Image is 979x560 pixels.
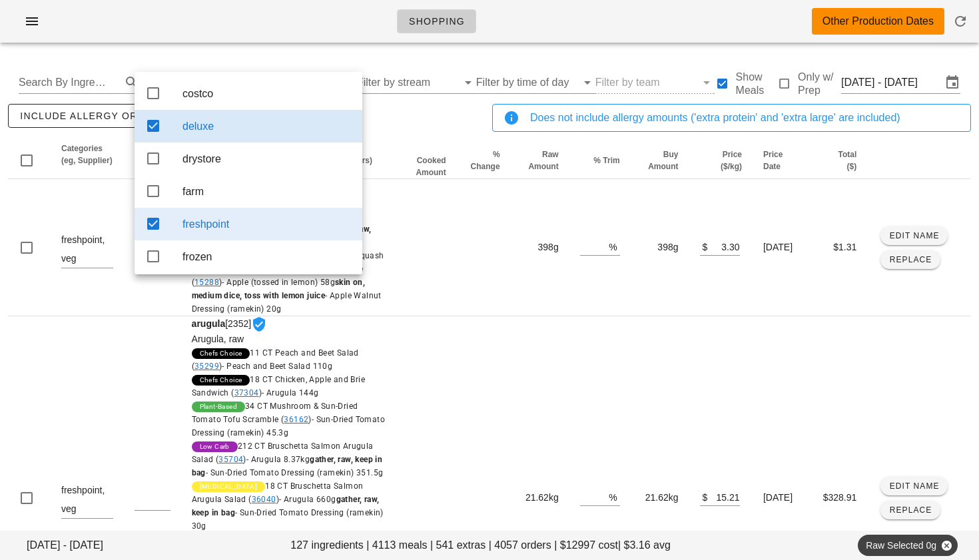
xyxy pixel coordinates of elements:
th: Raw Amount: Not sorted. Activate to sort ascending. [511,142,569,179]
span: Low Carb [200,441,230,452]
div: Does not include allergy amounts ('extra protein' and 'extra large' are included) [530,110,960,126]
button: include allergy orders [8,104,178,128]
span: Shopping [408,16,465,27]
span: % Change [471,150,500,171]
td: [DATE] [753,179,807,316]
a: 35704 [218,455,243,464]
span: Edit Name [889,231,940,240]
div: frozen [182,250,352,263]
div: $ [700,238,708,255]
span: 18 CT Chicken, Apple and Brie Sandwich ( ) [192,375,365,398]
span: Replace [889,255,932,264]
button: Edit Name [880,477,948,495]
th: Categories (eg, Supplier): Not sorted. Activate to sort ascending. [51,142,124,179]
span: - Arugula 144g [262,388,319,398]
span: - Peach and Beet Salad 110g [222,362,332,371]
span: Chefs Choice [200,375,242,386]
span: - Arugula 8.37kg [192,455,383,477]
div: Other Production Dates [822,13,934,29]
div: farm [182,185,352,198]
span: Edit Name [889,481,940,491]
span: $328.91 [823,492,857,503]
span: Price Date [763,150,783,171]
span: Raw Selected 0g [866,535,950,556]
th: Notes (eg, SKU): Not sorted. Activate to sort ascending. [124,142,181,179]
span: Categories (eg, Supplier) [61,144,113,165]
div: $ [700,488,708,505]
span: 34 CT Mushroom & Sun-Dried Tomato Tofu Scramble ( ) [192,402,385,437]
th: Price Date: Not sorted. Activate to sort ascending. [753,142,807,179]
button: Replace [880,250,940,269]
span: 212 CT Bruschetta Salmon Arugula Salad ( ) [192,441,384,477]
span: % Trim [593,156,619,165]
span: Plant-Based [200,402,237,412]
a: 36040 [252,495,276,504]
th: Total ($): Not sorted. Activate to sort ascending. [807,142,867,179]
div: Filter by time of day [476,72,595,93]
span: Chefs Choice [200,348,242,359]
th: % Change: Not sorted. Activate to sort ascending. [457,142,511,179]
span: - Sun-Dried Tomato Dressing (ramekin) 351.5g [206,468,384,477]
a: 37304 [234,388,259,398]
th: Price ($/kg): Not sorted. Activate to sort ascending. [689,142,753,179]
div: % [609,488,619,505]
span: - Sun-Dried Tomato Dressing (ramekin) 30g [192,508,384,531]
span: - Apple (tossed in lemon) 58g [192,278,366,300]
td: 398g [511,179,569,316]
th: Buy Amount: Not sorted. Activate to sort ascending. [631,142,689,179]
div: % [609,238,619,255]
div: costco [182,87,352,100]
label: Show Meals [736,71,777,97]
button: Close [940,539,952,551]
span: Price ($/kg) [721,150,742,171]
span: [MEDICAL_DATA] [200,481,258,492]
span: Cooked Amount [416,156,446,177]
a: 36162 [284,415,308,424]
div: freshpoint [182,218,352,230]
span: Total ($) [838,150,856,171]
div: deluxe [182,120,352,133]
button: Edit Name [880,226,948,245]
th: % Trim: Not sorted. Activate to sort ascending. [569,142,631,179]
a: Shopping [397,9,476,33]
span: | $3.16 avg [618,537,671,553]
span: Buy Amount [648,150,678,171]
span: 2 CT Cranberry & Butternut Squash Chicken Salad with Apple Walnut Vinaigrette ( ) [192,251,384,314]
div: Filter by stream [357,72,476,93]
span: Raw Amount [528,150,558,171]
span: - Arugula 660g [192,495,380,517]
td: 398g [631,179,689,316]
span: Replace [889,505,932,515]
span: $1.31 [833,242,856,252]
a: 15288 [194,278,219,287]
div: drystore [182,152,352,165]
button: Replace [880,501,940,519]
a: 35299 [194,362,219,371]
span: Arugula, raw [192,334,244,344]
span: 18 CT Bruschetta Salmon Arugula Salad ( ) [192,481,384,531]
span: 11 CT Peach and Beet Salad ( ) [192,348,359,371]
span: include allergy orders [19,111,166,121]
label: Only w/ Prep [798,71,841,97]
th: Cooked Amount: Not sorted. Activate to sort ascending. [396,142,457,179]
strong: arugula [192,318,226,329]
